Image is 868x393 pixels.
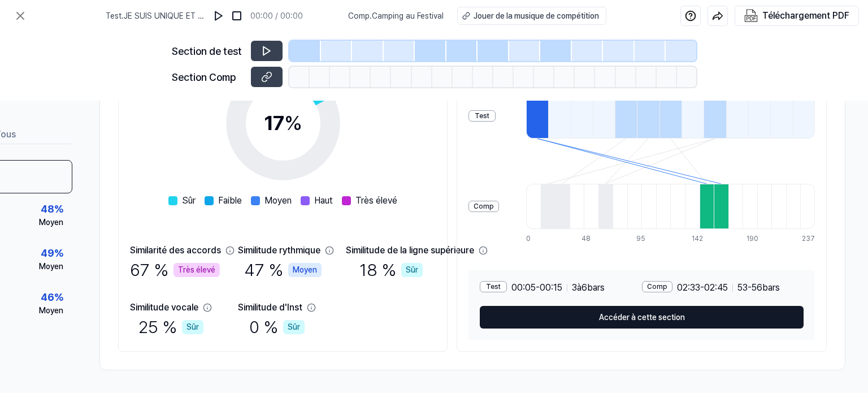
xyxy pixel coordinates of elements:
[231,10,242,21] img: arrêt
[752,282,762,293] font: 56
[748,282,752,293] font: -
[106,11,204,32] font: JE SUIS UNIQUE ET AUTHENTIQUE L V2
[178,265,215,274] font: Très élevé
[599,313,685,322] font: Accéder à cette section
[172,71,236,83] font: Section Comp
[747,235,758,243] font: 190
[540,282,562,293] font: 00:15
[382,260,397,280] font: %
[288,322,300,331] font: Sûr
[636,235,645,243] font: 95
[54,203,63,215] font: %
[685,10,696,21] img: aide
[293,265,317,274] font: Moyen
[39,306,63,315] font: Moyen
[704,282,728,293] font: 02:45
[244,260,264,280] font: 47
[41,203,54,215] font: 48
[172,45,242,57] font: Section de test
[762,282,780,293] font: bars
[802,235,815,243] font: 237
[355,195,397,206] font: Très élevé
[762,10,849,21] font: Téléchargement PDF
[572,282,577,293] font: 3
[41,247,54,259] font: 49
[457,7,606,25] button: Jouer de la musique de compétition
[372,11,444,20] font: Camping au Festival
[692,235,703,243] font: 142
[314,195,333,206] font: Haut
[284,111,302,135] font: %
[269,260,284,280] font: %
[581,282,587,293] font: 6
[41,291,54,303] font: 46
[700,282,704,293] font: -
[121,11,124,20] font: .
[39,218,63,227] font: Moyen
[130,302,198,313] font: Similitude vocale
[218,195,242,206] font: Faible
[54,291,63,303] font: %
[238,302,302,313] font: Similitude d'Inst
[587,282,605,293] font: bars
[249,317,259,337] font: 0
[54,247,63,259] font: %
[536,282,540,293] font: -
[264,195,292,206] font: Moyen
[264,111,284,135] font: 17
[511,282,536,293] font: 00:05
[250,11,303,20] font: 00:00 / 00:00
[370,11,372,20] font: .
[186,322,199,331] font: Sûr
[39,262,63,271] font: Moyen
[742,6,852,25] button: Téléchargement PDF
[475,112,489,120] font: Test
[647,283,667,291] font: Comp
[577,282,581,293] font: à
[154,260,169,280] font: %
[163,317,177,337] font: %
[474,202,494,210] font: Comp
[138,317,158,337] font: 25
[486,283,501,291] font: Test
[130,245,221,256] font: Similarité des accords
[238,245,320,256] font: Similitude rythmique
[348,11,370,20] font: Comp
[737,282,748,293] font: 53
[474,11,599,20] font: Jouer de la musique de compétition
[106,11,121,20] font: Test
[182,195,196,206] font: Sûr
[744,9,758,23] img: Téléchargement PDF
[264,317,279,337] font: %
[406,265,418,274] font: Sûr
[480,306,804,329] button: Accéder à cette section
[346,245,474,256] font: Similitude de la ligne supérieure
[213,10,224,21] img: jouer
[712,10,723,21] img: partager
[526,235,531,243] font: 0
[359,260,377,280] font: 18
[677,282,700,293] font: 02:33
[130,260,150,280] font: 67
[581,235,591,243] font: 48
